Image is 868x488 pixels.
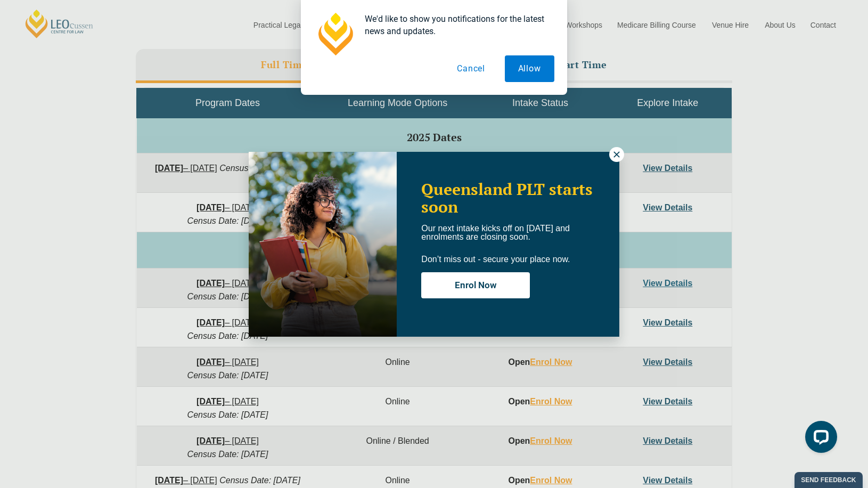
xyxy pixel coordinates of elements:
[444,55,499,82] button: Cancel
[314,13,356,55] img: notification icon
[609,147,624,162] button: Close
[421,255,570,264] span: Don’t miss out - secure your place now.
[421,224,570,241] span: Our next intake kicks off on [DATE] and enrolments are closing soon.
[505,55,554,82] button: Allow
[356,13,554,37] div: We'd like to show you notifications for the latest news and updates.
[421,272,530,298] button: Enrol Now
[249,152,397,337] img: Woman in yellow blouse holding folders looking to the right and smiling
[421,178,593,217] span: Queensland PLT starts soon
[797,417,841,461] iframe: LiveChat chat widget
